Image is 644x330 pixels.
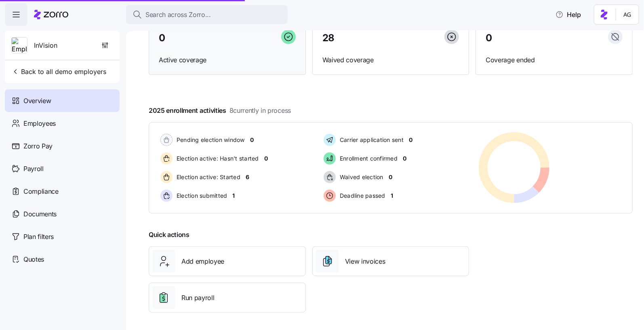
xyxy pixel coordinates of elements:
span: Quick actions [149,230,189,240]
span: 0 [264,154,268,163]
a: Zorro Pay [5,135,120,157]
span: Help [556,10,581,19]
span: Quotes [23,254,44,264]
img: Employer logo [12,38,27,54]
span: 0 [250,136,254,144]
span: 0 [159,33,165,43]
span: Back to all demo employers [11,67,106,76]
img: 5fc55c57e0610270ad857448bea2f2d5 [621,8,634,21]
span: Active coverage [159,55,296,65]
span: Run payroll [181,293,214,303]
span: 8 currently in process [229,106,291,116]
span: Documents [23,209,57,219]
button: Back to all demo employers [8,63,109,80]
span: Zorro Pay [23,141,53,151]
span: Waived election [337,173,383,181]
span: Add employee [181,256,224,267]
span: Search across Zorro... [145,10,211,20]
span: View invoices [345,256,385,267]
span: 0 [409,136,412,144]
a: Employees [5,112,120,135]
span: 6 [246,173,249,181]
span: Carrier application sent [337,136,404,144]
span: 1 [233,192,235,200]
a: Documents [5,203,120,225]
span: Employees [23,118,56,129]
a: Payroll [5,157,120,180]
span: Pending election window [174,136,245,144]
span: 0 [389,173,392,181]
a: Plan filters [5,225,120,248]
a: Overview [5,89,120,112]
button: Search across Zorro... [126,5,288,24]
span: Overview [23,96,51,106]
span: Waived coverage [322,55,459,65]
span: Deadline passed [337,192,385,200]
span: Enrollment confirmed [337,154,398,163]
span: Election active: Started [174,173,240,181]
span: 1 [391,192,393,200]
span: Payroll [23,164,44,174]
span: Election active: Hasn't started [174,154,259,163]
span: InVision [34,40,57,51]
button: Help [549,6,587,23]
span: Election submitted [174,192,227,200]
a: Compliance [5,180,120,203]
span: 0 [486,33,492,43]
span: 0 [403,154,406,163]
span: 28 [322,33,335,43]
a: Quotes [5,248,120,271]
span: Compliance [23,186,59,197]
span: Coverage ended [486,55,623,65]
span: Plan filters [23,232,54,242]
span: 2025 enrollment activities [149,106,291,116]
